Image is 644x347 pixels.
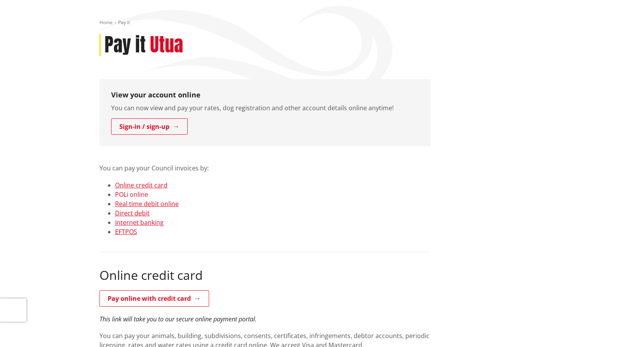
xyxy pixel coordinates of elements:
[115,227,137,236] a: EFTPOS
[105,34,146,56] h1: Pay it
[111,118,188,135] a: Sign-in / sign-up
[608,314,636,342] iframe: Messenger Launcher
[99,290,209,307] a: Pay online with credit card
[115,181,168,189] a: Online credit card
[115,190,148,199] a: POLi online
[115,200,179,208] a: Real time debit online
[99,154,431,173] p: You can pay your Council invoices by:
[99,19,113,26] a: Home
[111,103,419,113] p: You can now view and pay your rates, dog registration and other account details online anytime!
[99,315,257,323] em: This link will take you to our secure online payment portal.
[99,19,545,26] nav: breadcrumb
[115,209,150,217] a: Direct debit
[99,268,431,283] h2: Online credit card
[118,19,130,26] span: Pay it
[115,218,164,227] a: Internet banking
[150,34,183,56] h2: Utua
[111,91,419,99] h3: View your account online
